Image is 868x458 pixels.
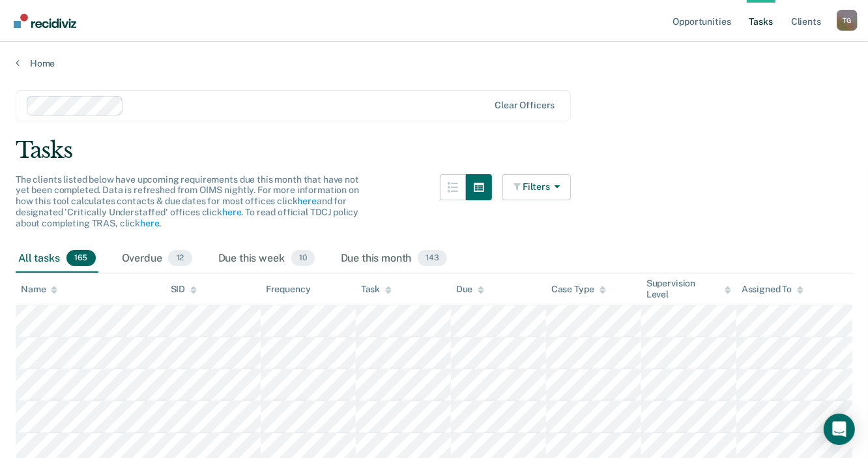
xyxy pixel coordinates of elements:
[338,245,450,273] div: Due this month143
[140,218,159,228] a: here
[837,10,858,31] div: T G
[66,250,96,267] span: 165
[16,137,852,164] div: Tasks
[266,284,311,295] div: Frequency
[502,174,571,200] button: Filters
[361,284,392,295] div: Task
[16,174,359,228] span: The clients listed below have upcoming requirements due this month that have not yet been complet...
[418,250,447,267] span: 143
[168,250,192,267] span: 12
[216,245,317,273] div: Due this week10
[119,245,195,273] div: Overdue12
[456,284,485,295] div: Due
[837,10,858,31] button: Profile dropdown button
[21,284,57,295] div: Name
[291,250,315,267] span: 10
[297,196,316,206] a: here
[171,284,197,295] div: SID
[551,284,606,295] div: Case Type
[742,284,803,295] div: Assigned To
[16,57,852,69] a: Home
[646,278,731,300] div: Supervision Level
[495,100,555,111] div: Clear officers
[16,245,98,273] div: All tasks165
[824,414,855,445] div: Open Intercom Messenger
[222,207,241,217] a: here
[14,14,76,28] img: Recidiviz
